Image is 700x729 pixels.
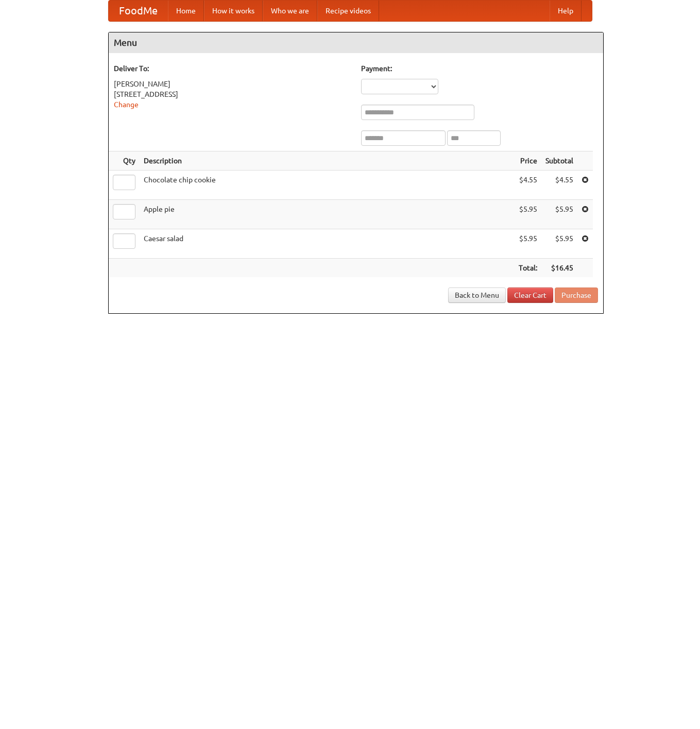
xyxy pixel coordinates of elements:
[448,287,506,303] a: Back to Menu
[204,1,263,21] a: How it works
[515,200,541,229] td: $5.95
[140,151,515,171] th: Description
[109,32,603,53] h4: Menu
[109,1,168,21] a: FoodMe
[541,259,577,278] th: $16.45
[541,171,577,200] td: $4.55
[555,287,598,303] button: Purchase
[541,200,577,229] td: $5.95
[114,79,351,89] div: [PERSON_NAME]
[541,151,577,171] th: Subtotal
[263,1,317,21] a: Who we are
[114,89,351,99] div: [STREET_ADDRESS]
[515,259,541,278] th: Total:
[140,171,515,200] td: Chocolate chip cookie
[114,100,139,109] a: Change
[109,151,140,171] th: Qty
[541,229,577,259] td: $5.95
[515,229,541,259] td: $5.95
[317,1,379,21] a: Recipe videos
[114,63,351,74] h5: Deliver To:
[361,63,598,74] h5: Payment:
[515,151,541,171] th: Price
[140,229,515,259] td: Caesar salad
[507,287,553,303] a: Clear Cart
[168,1,204,21] a: Home
[550,1,582,21] a: Help
[140,200,515,229] td: Apple pie
[515,171,541,200] td: $4.55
